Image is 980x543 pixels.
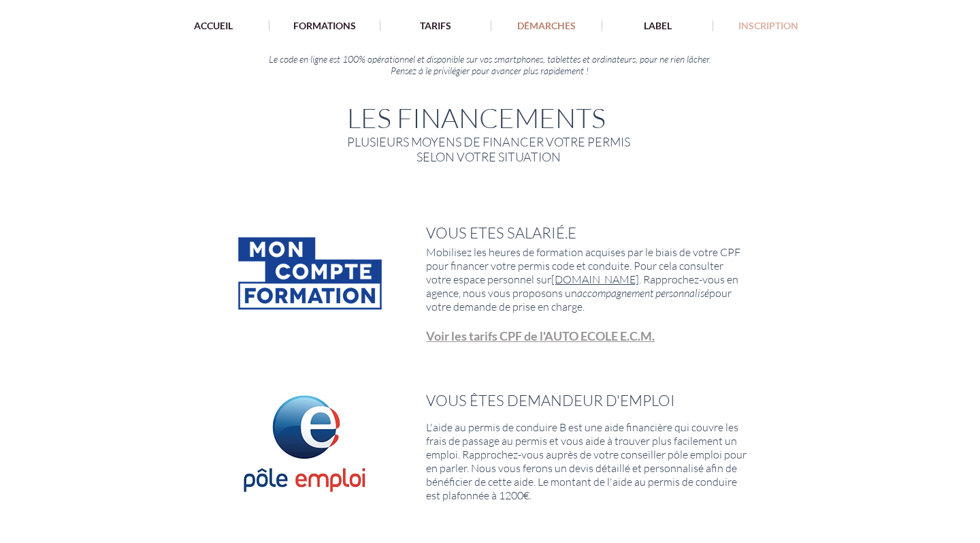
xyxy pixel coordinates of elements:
p: TARIFS [413,20,458,31]
a: TARIFS [380,20,491,31]
p: INSCRIPTION [732,20,805,31]
img: Capture d’écran 2021-12-13 à 17.23.46.png [218,387,389,499]
span: PLUSIEURS MOYENS DE FINANCER VOTRE PERMIS [347,134,630,149]
span: LES FINANCEMENTS [347,101,606,134]
span: VOUS ETES SALARIÉ.E [426,223,576,242]
span: VOUS ÊTES DEMANDEUR D'EMPLOI [426,391,675,409]
img: logo_moncompteformation_rvb.png [223,223,397,322]
span: Mobilisez les heures de formation acquises par le biais de votre CPF pour financer votre permis c... [426,245,740,313]
a: DÉMARCHES [491,20,602,31]
span: Le code en ligne est 100% opérationnel et disponible sur vos smartphones, tablettes et ordinateur... [269,53,711,65]
span: Pensez à le privilégier pour avancer plus rapidement ! [391,65,589,76]
p: DÉMARCHES [510,20,583,31]
span: L'aide au permis de conduire B est une aide financière qui couvre les frais de passage au permis ... [426,420,747,502]
p: FORMATIONS [287,20,363,31]
a: ACCUEIL [157,20,269,31]
a: LABEL [602,20,713,31]
p: ACCUEIL [187,20,240,31]
p: LABEL [637,20,679,31]
a: INSCRIPTION [713,20,823,31]
span: SELON VOTRE SITUATION [416,149,561,164]
a: [DOMAIN_NAME] [551,273,639,286]
span: accompagnement personnalisé [577,286,709,300]
a: Voir les tarifs CPF de l'AUTO ECOLE E.C.M. [426,328,655,343]
nav: Site [157,20,824,32]
a: FORMATIONS [269,20,380,31]
iframe: Wix Chat [916,479,980,543]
